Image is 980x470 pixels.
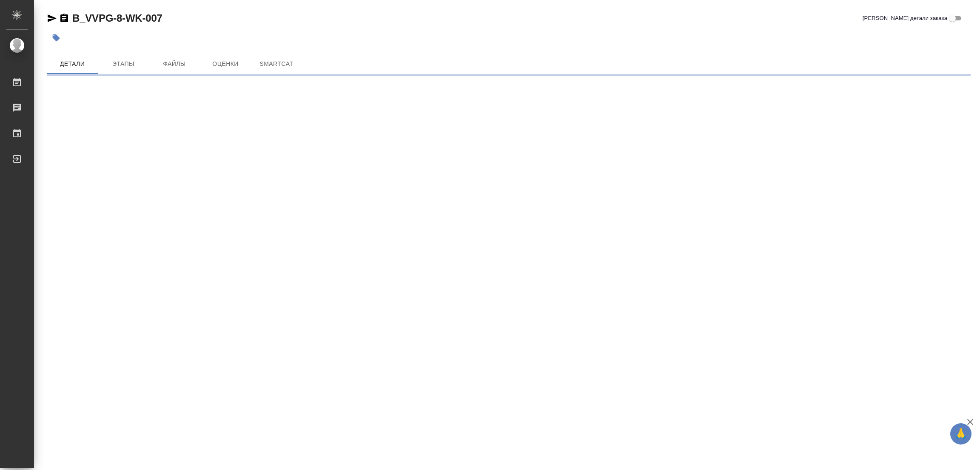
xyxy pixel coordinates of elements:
span: Детали [52,59,93,69]
span: SmartCat [256,59,297,69]
button: 🙏 [950,423,971,445]
span: [PERSON_NAME] детали заказа [863,14,947,23]
span: 🙏 [954,425,968,443]
span: Этапы [103,59,144,69]
button: Скопировать ссылку для ЯМессенджера [47,13,57,23]
button: Добавить тэг [47,28,66,47]
a: B_VVPG-8-WK-007 [72,12,162,24]
span: Файлы [154,59,195,69]
span: Оценки [205,59,246,69]
button: Скопировать ссылку [59,13,69,23]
